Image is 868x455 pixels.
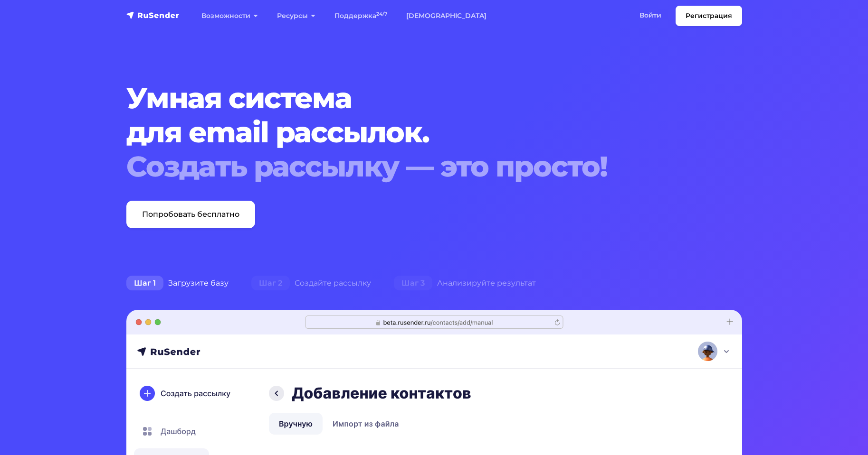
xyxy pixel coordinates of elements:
a: Ресурсы [267,6,325,26]
span: Шаг 1 [126,276,163,291]
span: Шаг 2 [251,276,290,291]
sup: 24/7 [376,11,387,17]
div: Создайте рассылку [240,274,382,293]
img: RuSender [126,10,180,20]
a: Поддержка24/7 [325,6,397,26]
div: Анализируйте результат [382,274,547,293]
a: Регистрация [676,6,742,26]
a: [DEMOGRAPHIC_DATA] [397,6,496,26]
h1: Умная система для email рассылок. [126,81,690,184]
span: Шаг 3 [394,276,432,291]
a: Войти [630,6,671,25]
div: Создать рассылку — это просто! [126,149,690,184]
div: Загрузите базу [115,274,240,293]
a: Возможности [192,6,267,26]
a: Попробовать бесплатно [126,201,255,228]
